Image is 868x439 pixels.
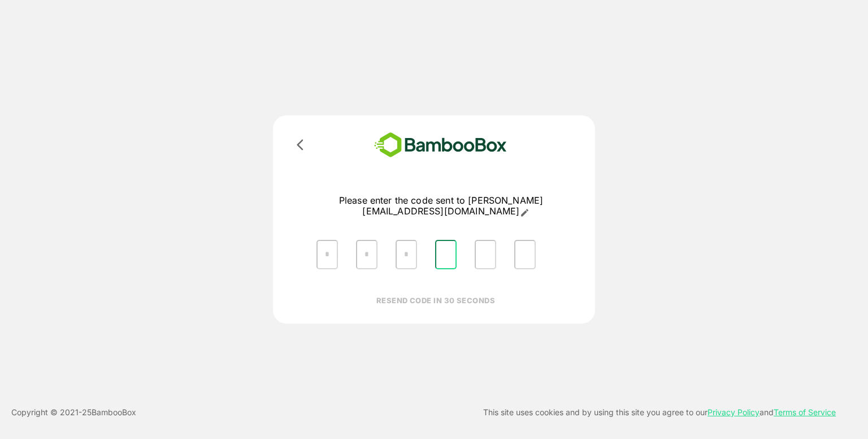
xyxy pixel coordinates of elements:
[358,129,523,161] img: bamboobox
[483,406,836,419] p: This site uses cookies and by using this site you agree to our and
[316,240,338,269] input: Please enter OTP character 1
[774,407,836,417] a: Terms of Service
[435,240,457,269] input: Please enter OTP character 4
[356,240,377,269] input: Please enter OTP character 2
[11,406,136,419] p: Copyright © 2021- 25 BambooBox
[475,240,496,269] input: Please enter OTP character 5
[396,240,417,269] input: Please enter OTP character 3
[307,195,575,217] p: Please enter the code sent to [PERSON_NAME][EMAIL_ADDRESS][DOMAIN_NAME]
[514,240,536,269] input: Please enter OTP character 6
[708,407,759,417] a: Privacy Policy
